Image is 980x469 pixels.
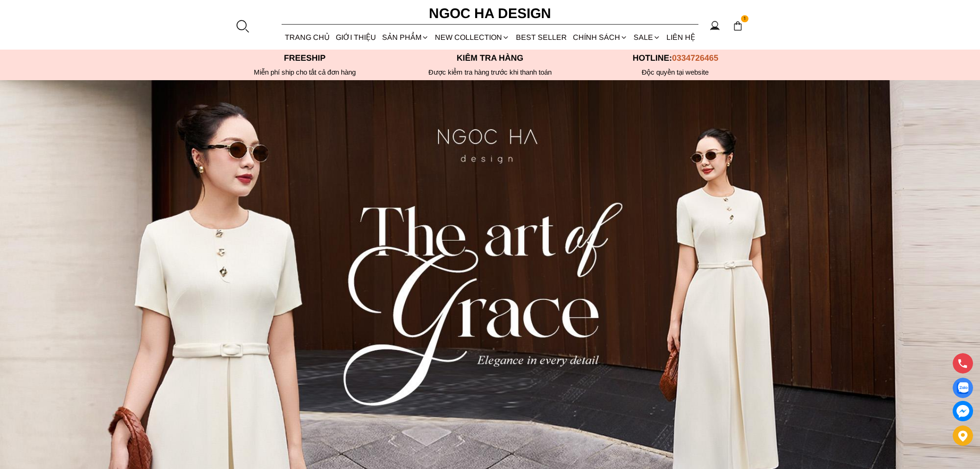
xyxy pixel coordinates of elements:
span: 0334726465 [672,53,718,63]
span: 1 [741,15,748,23]
a: SALE [631,25,664,50]
p: Hotline: [583,53,768,63]
a: NEW COLLECTION [432,25,513,50]
a: GIỚI THIỆU [333,25,379,50]
a: LIÊN HỆ [664,25,698,50]
font: Kiểm tra hàng [457,53,523,63]
p: Freeship [212,53,397,63]
img: Display image [957,382,968,394]
div: Chính sách [570,25,630,50]
a: TRANG CHỦ [282,25,333,50]
a: BEST SELLER [513,25,570,50]
p: Được kiểm tra hàng trước khi thanh toán [397,68,583,76]
div: SẢN PHẨM [379,25,432,50]
a: Display image [953,378,973,398]
h6: Độc quyền tại website [583,68,768,76]
a: messenger [953,401,973,421]
div: Miễn phí ship cho tất cả đơn hàng [212,68,397,76]
a: Ngoc Ha Design [421,2,559,25]
img: img-CART-ICON-ksit0nf1 [733,21,743,31]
